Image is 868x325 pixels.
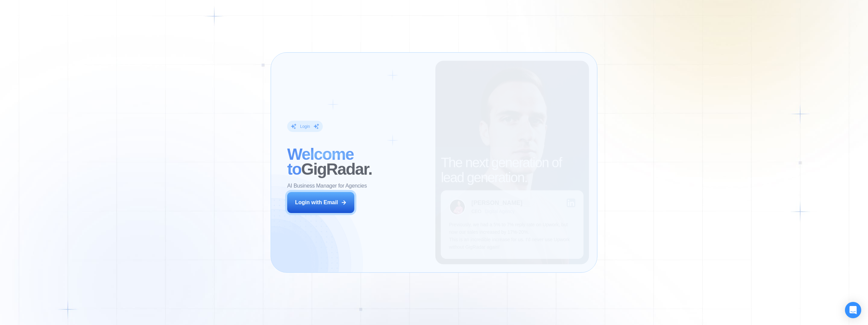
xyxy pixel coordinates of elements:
[287,147,427,176] h2: ‍ GigRadar.
[485,209,515,214] div: Digital Agency
[471,200,522,206] div: [PERSON_NAME]
[295,199,338,206] div: Login with Email
[845,302,861,318] div: Open Intercom Messenger
[300,123,310,129] div: Login
[441,155,583,185] h2: The next generation of lead generation.
[287,145,354,178] span: Welcome to
[471,209,481,214] div: CEO
[449,221,575,251] p: Previously, we had a 5% to 7% reply rate on Upwork, but now our sales increased by 17%-20%. This ...
[287,182,367,189] p: AI Business Manager for Agencies
[287,192,354,213] button: Login with Email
